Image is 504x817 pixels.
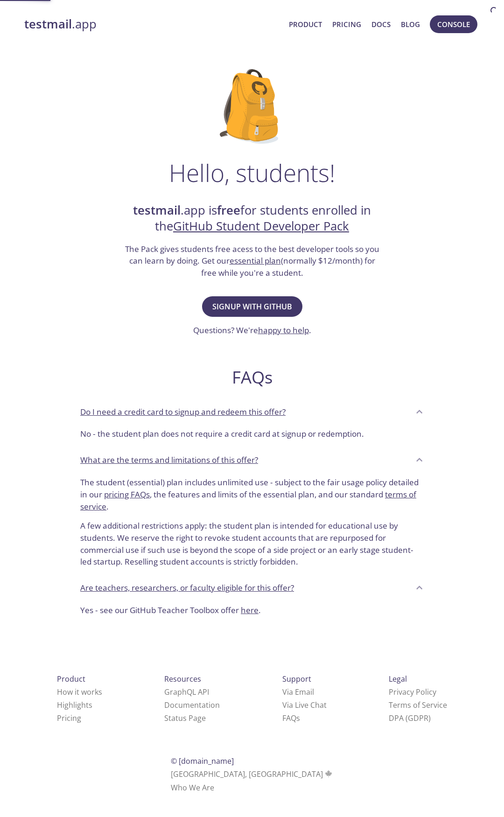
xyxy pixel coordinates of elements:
[24,16,281,32] a: testmail.app
[73,473,431,575] div: What are the terms and limitations of this offer?
[124,203,380,235] h2: .app is for students enrolled in the
[104,489,150,500] a: pricing FAQs
[401,18,420,30] a: Blog
[57,700,92,710] a: Highlights
[171,756,234,766] span: © [DOMAIN_NAME]
[212,300,292,313] span: Signup with GitHub
[241,605,259,615] a: here
[437,18,470,30] span: Console
[220,69,285,144] img: github-student-backpack.png
[289,18,322,30] a: Product
[296,713,300,723] span: s
[282,700,327,710] a: Via Live Chat
[80,428,424,440] p: No - the student plan does not require a credit card at signup or redemption.
[164,687,209,697] a: GraphQL API
[80,604,424,616] p: Yes - see our GitHub Teacher Toolbox offer .
[171,782,214,793] a: Who We Are
[282,687,314,697] a: Via Email
[80,476,424,512] p: The student (essential) plan includes unlimited use - subject to the fair usage policy detailed i...
[73,367,431,388] h2: FAQs
[202,296,302,317] button: Signup with GitHub
[389,687,436,697] a: Privacy Policy
[193,324,311,336] h3: Questions? We're .
[80,582,294,594] p: Are teachers, researchers, or faculty eligible for this offer?
[80,512,424,568] p: A few additional restrictions apply: the student plan is intended for educational use by students...
[230,255,281,266] a: essential plan
[57,674,85,684] span: Product
[24,16,72,32] strong: testmail
[124,243,380,279] h3: The Pack gives students free acess to the best developer tools so you can learn by doing. Get our...
[73,447,431,473] div: What are the terms and limitations of this offer?
[57,713,81,723] a: Pricing
[332,18,361,30] a: Pricing
[282,713,300,723] a: FAQ
[164,674,201,684] span: Resources
[80,454,258,466] p: What are the terms and limitations of this offer?
[164,700,220,710] a: Documentation
[73,424,431,447] div: Do I need a credit card to signup and redeem this offer?
[217,202,240,218] strong: free
[389,674,407,684] span: Legal
[57,687,102,697] a: How it works
[371,18,391,30] a: Docs
[258,325,309,335] a: happy to help
[73,601,431,624] div: Are teachers, researchers, or faculty eligible for this offer?
[282,674,311,684] span: Support
[430,15,477,33] button: Console
[389,713,431,723] a: DPA (GDPR)
[169,159,335,187] h1: Hello, students!
[73,575,431,601] div: Are teachers, researchers, or faculty eligible for this offer?
[73,399,431,424] div: Do I need a credit card to signup and redeem this offer?
[173,218,349,234] a: GitHub Student Developer Pack
[164,713,206,723] a: Status Page
[171,769,334,779] span: [GEOGRAPHIC_DATA], [GEOGRAPHIC_DATA]
[80,489,416,512] a: terms of service
[389,700,447,710] a: Terms of Service
[80,406,286,418] p: Do I need a credit card to signup and redeem this offer?
[133,202,181,218] strong: testmail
